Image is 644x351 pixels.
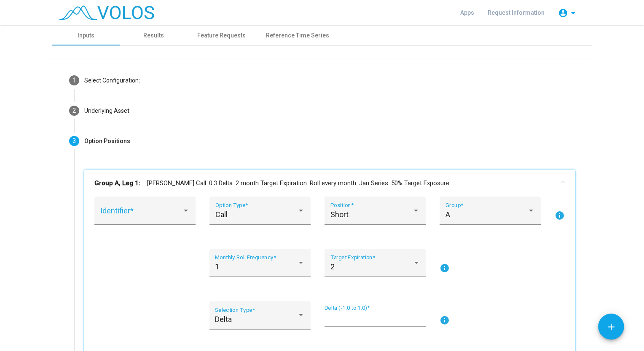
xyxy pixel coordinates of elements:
div: Results [143,31,164,40]
div: Select Configuration: [84,76,140,85]
mat-icon: account_circle [558,8,568,18]
span: Short [330,210,349,219]
span: A [445,210,450,219]
a: Apps [453,5,481,20]
mat-icon: info [440,263,450,273]
mat-icon: arrow_drop_down [568,8,578,18]
div: Inputs [78,31,94,40]
div: Reference Time Series [266,31,329,40]
span: 1 [215,262,219,271]
span: Call [215,210,228,219]
span: 3 [72,137,76,145]
span: Delta [215,315,232,324]
mat-icon: info [440,315,450,325]
mat-panel-title: [PERSON_NAME] Call. 0.3 Delta. 2 month Target Expiration. Roll every month. Jan Series. 50% Targe... [94,178,555,188]
a: Request Information [481,5,551,20]
mat-icon: info [555,210,565,221]
b: Group A, Leg 1: [94,178,140,188]
span: Apps [460,9,474,16]
div: Feature Requests [197,31,246,40]
span: 2 [72,106,76,114]
div: Option Positions [84,137,130,146]
span: 1 [72,76,76,84]
span: Request Information [488,9,545,16]
div: Underlying Asset [84,106,129,115]
button: Add icon [598,314,624,340]
mat-expansion-panel-header: Group A, Leg 1:[PERSON_NAME] Call. 0.3 Delta. 2 month Target Expiration. Roll every month. Jan Se... [84,170,575,197]
span: 2 [330,262,335,271]
mat-icon: add [606,322,617,332]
